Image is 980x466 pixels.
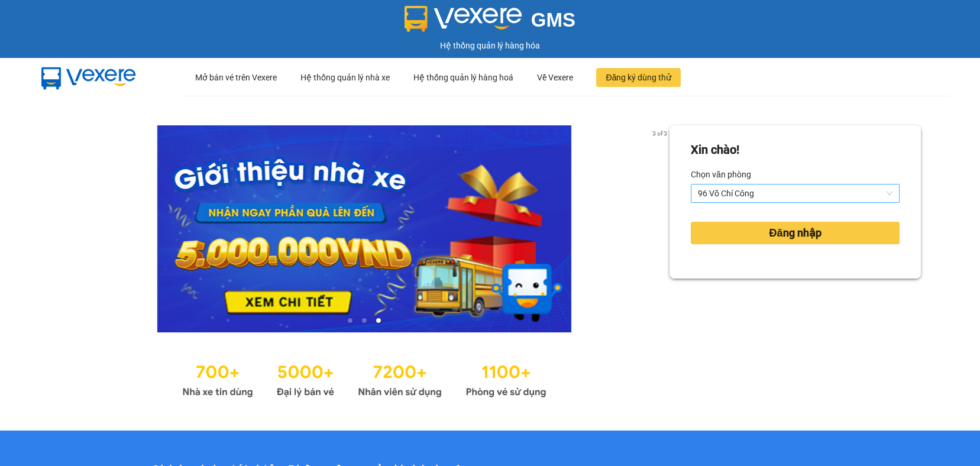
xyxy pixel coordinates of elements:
button: Đăng ký dùng thử [596,68,681,87]
span: Đăng ký dùng thử [606,71,671,84]
button: previous slide / item [59,125,76,332]
span: Đăng nhập [769,225,821,241]
li: slide item 3 [376,318,381,323]
div: Hệ thống quản lý hàng hoá [413,59,513,96]
div: Mở bán vé trên Vexere [195,59,276,96]
li: slide item 2 [362,318,367,323]
button: next slide / item [653,125,669,332]
img: Statistics.png [182,356,546,401]
div: Xin chào! [691,141,739,159]
img: mbUUG5Q.png [30,58,148,97]
div: Hệ thống quản lý nhà xe [300,59,389,96]
li: slide item 1 [348,318,352,323]
button: Đăng nhập [691,222,900,244]
div: Hệ thống quản lý hàng hóa [3,39,977,52]
p: 3 of 3 [649,125,669,141]
div: Về Vexere [536,59,573,96]
span: 96 Võ Chí Công [698,185,892,202]
label: Chọn văn phòng [691,165,751,184]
